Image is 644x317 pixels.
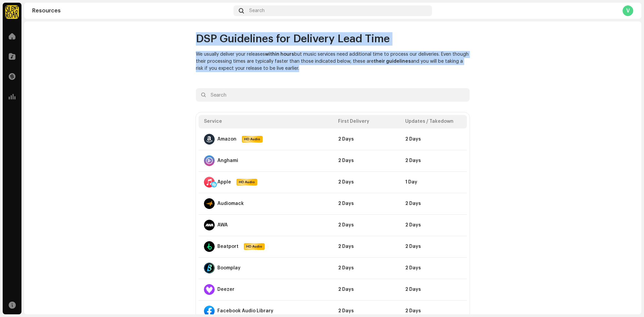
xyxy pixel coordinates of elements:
b: within hours [265,52,294,57]
div: Beatport [217,244,238,249]
th: First Delivery [333,115,400,128]
img: fcfd72e7-8859-4002-b0df-9a7058150634 [5,5,19,19]
div: V [623,5,633,16]
td: 2 Days [333,193,400,214]
div: Audiomack [217,201,244,206]
div: Apple [217,179,231,185]
th: Updates / Takedown [400,115,467,128]
td: 2 Days [400,236,467,257]
div: AWA [217,222,228,228]
td: 2 Days [333,257,400,279]
b: their guidelines [374,59,411,64]
td: 2 Days [333,214,400,236]
div: Boomplay [217,265,240,271]
div: Facebook Audio Library [217,308,273,314]
div: Amazon [217,137,236,142]
td: 2 Days [400,214,467,236]
div: Deezer [217,287,234,292]
input: Search [196,88,470,102]
th: Service [199,115,333,128]
h2: DSP Guidelines for Delivery Lead Time [196,32,470,46]
span: HD Audio [237,179,257,185]
p: We usually deliver your releases but music services need additional time to process our deliverie... [196,51,470,72]
td: 2 Days [333,279,400,300]
span: HD Audio [243,137,262,142]
div: Anghami [217,158,238,163]
td: 2 Days [400,128,467,150]
td: 2 Days [400,193,467,214]
td: 2 Days [333,128,400,150]
td: 2 Days [333,171,400,193]
td: 2 Days [400,150,467,171]
td: 1 Day [400,171,467,193]
td: 2 Days [333,236,400,257]
td: 2 Days [400,257,467,279]
td: 2 Days [400,279,467,300]
span: HD Audio [245,244,264,249]
div: Resources [32,8,231,13]
span: Search [249,8,265,13]
td: 2 Days [333,150,400,171]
